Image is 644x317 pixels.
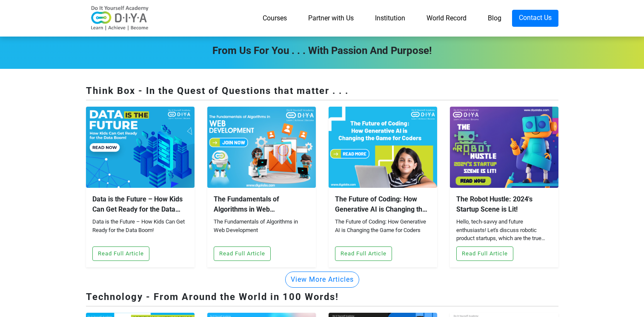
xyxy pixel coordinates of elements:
[456,249,513,257] a: Read Full Article
[456,246,513,261] button: Read Full Article
[335,249,392,257] a: Read Full Article
[450,107,558,188] img: blog-2023121842428.jpg
[335,246,392,261] button: Read Full Article
[86,107,195,188] img: blog-2024120862518.jpg
[285,275,359,283] a: View More Articles
[207,107,316,188] img: blog-2024042853928.jpg
[456,218,552,243] div: Hello, tech-savvy and future enthusiasts! Let's discuss robotic product startups, which are the t...
[252,10,298,27] a: Courses
[364,10,416,27] a: Institution
[92,194,188,215] div: Data is the Future – How Kids Can Get Ready for the Data Boom!
[335,194,431,215] div: The Future of Coding: How Generative AI is Changing the Game for Coders
[335,218,431,243] div: The Future of Coding: How Generative AI is Changing the Game for Coders
[80,43,565,58] div: From Us For You . . . with Passion and Purpose!
[86,290,558,306] div: Technology - From Around the World in 100 Words!
[329,107,437,188] img: blog-2024042095551.jpg
[416,10,477,27] a: World Record
[86,84,558,100] div: Think Box - In the Quest of Questions that matter . . .
[214,218,309,243] div: The Fundamentals of Algorithms in Web Development
[92,249,149,257] a: Read Full Article
[477,10,512,27] a: Blog
[285,272,359,288] button: View More Articles
[512,10,558,27] a: Contact Us
[214,194,309,215] div: The Fundamentals of Algorithms in Web Development
[214,249,271,257] a: Read Full Article
[92,218,188,243] div: Data is the Future – How Kids Can Get Ready for the Data Boom!
[456,194,552,215] div: The Robot Hustle: 2024's Startup Scene is Lit!
[92,246,149,261] button: Read Full Article
[298,10,364,27] a: Partner with Us
[214,246,271,261] button: Read Full Article
[86,6,154,31] img: logo-v2.png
